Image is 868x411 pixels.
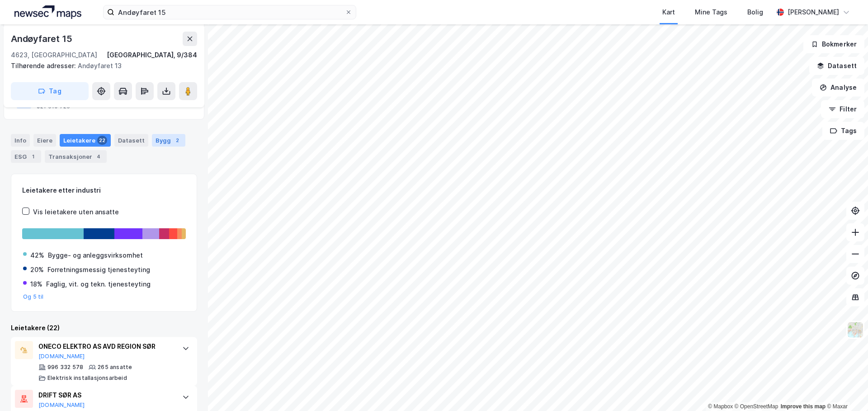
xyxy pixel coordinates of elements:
input: Søk på adresse, matrikkel, gårdeiere, leietakere eller personer [114,5,345,19]
button: Datasett [809,57,864,75]
div: 996 332 578 [47,364,83,371]
div: 42% [30,250,44,261]
a: Improve this map [781,403,826,410]
button: [DOMAIN_NAME] [38,402,85,409]
div: Faglig, vit. og tekn. tjenesteyting [46,279,151,290]
div: [GEOGRAPHIC_DATA], 9/384 [107,50,197,60]
div: Vis leietakere uten ansatte [33,207,119,217]
div: Kontrollprogram for chat [823,368,868,411]
div: 4623, [GEOGRAPHIC_DATA] [11,50,97,60]
div: Leietakere (22) [11,323,197,333]
div: 22 [97,136,107,145]
div: Andøyfaret 15 [11,32,74,46]
a: OpenStreetMap [735,403,778,410]
button: Bokmerker [803,35,864,53]
img: logo.a4113a55bc3d86da70a041830d287a7e.svg [14,5,81,19]
button: Tags [822,122,864,140]
div: Bolig [747,7,763,18]
div: Elektrisk installasjonsarbeid [47,374,127,382]
div: 1 [28,152,38,161]
div: Datasett [114,134,148,147]
img: Z [847,321,864,338]
button: Filter [821,100,864,118]
div: Leietakere etter industri [22,185,186,196]
div: Eiere [33,134,56,147]
iframe: Chat Widget [823,368,868,411]
div: 4 [94,152,103,161]
div: Andøyfaret 13 [11,60,190,71]
div: Leietakere [60,134,111,147]
div: DRIFT SØR AS [38,390,173,401]
div: 265 ansatte [98,364,132,371]
div: Info [11,134,30,147]
button: [DOMAIN_NAME] [38,353,85,360]
div: Forretningsmessig tjenesteyting [47,264,150,275]
div: 18% [30,279,42,290]
span: Tilhørende adresser: [11,62,78,69]
div: Kart [662,7,675,18]
div: 2 [173,136,182,145]
div: Mine Tags [695,7,727,18]
div: ONECO ELEKTRO AS AVD REGION SØR [38,341,173,352]
div: [PERSON_NAME] [788,7,839,18]
div: Bygg [152,134,185,147]
a: Mapbox [708,403,733,410]
div: ESG [11,150,41,163]
button: Analyse [812,79,864,97]
div: 20% [30,264,44,275]
button: Tag [11,82,89,100]
button: Og 5 til [23,293,44,300]
div: Bygge- og anleggsvirksomhet [48,250,143,261]
div: Transaksjoner [45,150,107,163]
